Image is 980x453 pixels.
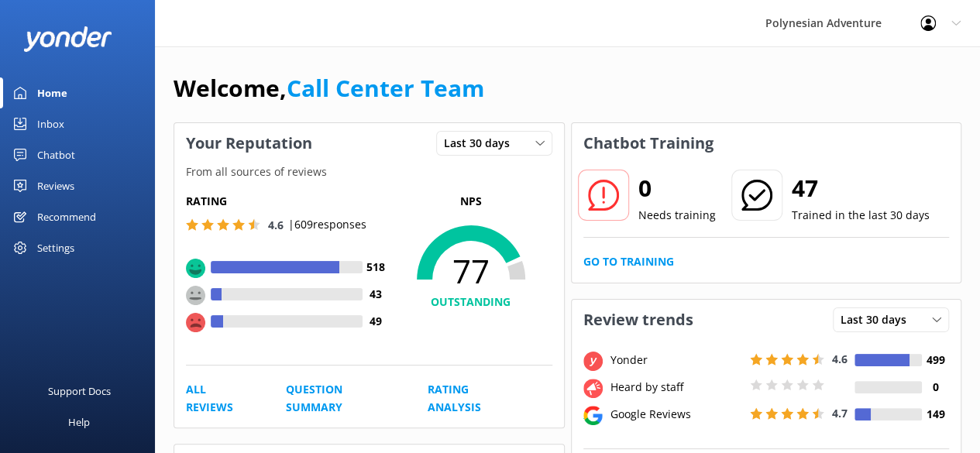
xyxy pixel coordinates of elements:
[286,381,393,416] a: Question Summary
[37,108,64,139] div: Inbox
[832,406,848,420] span: 4.7
[288,216,366,233] p: | 609 responses
[841,311,916,328] span: Last 30 days
[792,170,930,207] h2: 47
[583,253,674,270] a: Go to Training
[607,406,746,423] div: Google Reviews
[363,286,390,303] h4: 43
[174,70,484,107] h1: Welcome,
[23,26,112,52] img: yonder-white-logo.png
[48,376,111,407] div: Support Docs
[444,135,519,152] span: Last 30 days
[390,293,552,311] h4: OUTSTANDING
[287,72,484,104] a: Call Center Team
[922,352,949,369] h4: 499
[68,407,90,438] div: Help
[922,406,949,423] h4: 149
[572,123,725,163] h3: Chatbot Training
[186,193,390,210] h5: Rating
[607,379,746,396] div: Heard by staff
[792,207,930,224] p: Trained in the last 30 days
[638,207,716,224] p: Needs training
[638,170,716,207] h2: 0
[572,300,705,340] h3: Review trends
[37,170,74,201] div: Reviews
[268,218,284,232] span: 4.6
[37,139,75,170] div: Chatbot
[37,77,67,108] div: Home
[607,352,746,369] div: Yonder
[174,123,324,163] h3: Your Reputation
[390,252,552,290] span: 77
[186,381,251,416] a: All Reviews
[37,201,96,232] div: Recommend
[363,259,390,276] h4: 518
[37,232,74,263] div: Settings
[922,379,949,396] h4: 0
[428,381,518,416] a: Rating Analysis
[390,193,552,210] p: NPS
[174,163,564,180] p: From all sources of reviews
[363,313,390,330] h4: 49
[832,352,848,366] span: 4.6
